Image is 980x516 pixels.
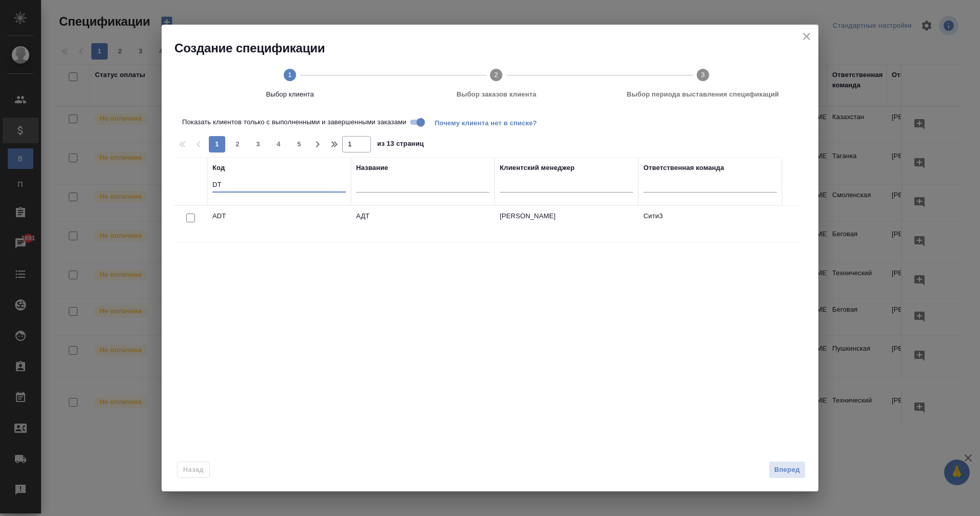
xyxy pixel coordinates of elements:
[288,71,291,79] text: 1
[250,136,266,152] button: 3
[212,163,225,173] div: Код
[435,118,545,126] span: Почему клиента нет в списке?
[291,136,307,152] button: 5
[291,139,307,149] span: 5
[495,71,498,79] text: 2
[270,136,287,152] button: 4
[229,136,246,152] button: 2
[377,138,424,152] span: из 13 страниц
[701,71,704,79] text: 3
[182,117,406,127] span: Показать клиентов только с выполненными и завершенными заказами
[250,139,266,149] span: 3
[356,163,388,173] div: Название
[207,206,351,242] td: ADT
[495,206,638,242] td: [PERSON_NAME]
[774,464,800,476] span: Вперед
[500,163,575,173] div: Клиентский менеджер
[604,89,802,100] span: Выбор периода выставления спецификаций
[229,139,246,149] span: 2
[769,461,806,479] button: Вперед
[191,89,389,100] span: Выбор клиента
[356,211,489,221] p: АДТ
[174,40,818,56] h2: Создание спецификации
[638,206,782,242] td: Сити3
[799,29,814,44] button: close
[270,139,287,149] span: 4
[397,89,595,100] span: Выбор заказов клиента
[643,163,724,173] div: Ответственная команда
